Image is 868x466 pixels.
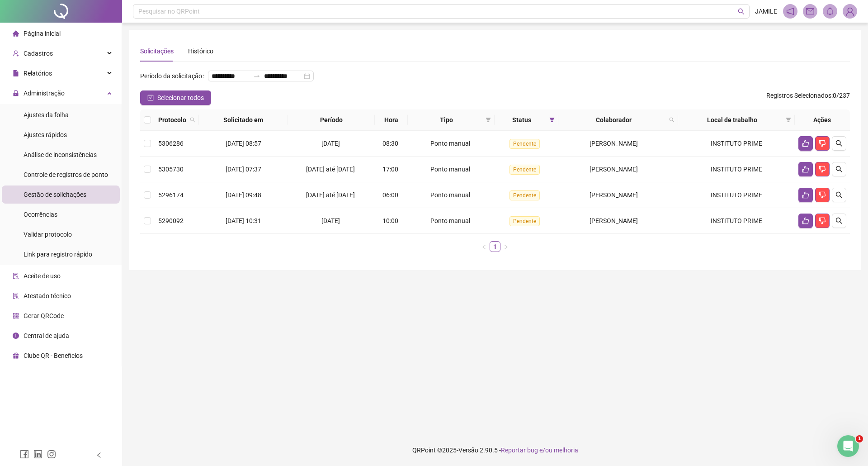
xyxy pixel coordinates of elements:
[24,30,61,37] span: Página inicial
[24,292,71,300] span: Atestado técnico
[590,217,638,224] span: [PERSON_NAME]
[24,332,69,339] span: Central de ajuda
[158,191,184,199] span: 5296174
[678,131,794,157] td: INSTITUTO PRIME
[802,217,809,224] span: like
[13,273,19,279] span: audit
[24,352,83,359] span: Clube QR - Beneficios
[802,191,809,199] span: like
[13,70,19,76] span: file
[835,166,843,173] span: search
[590,191,638,199] span: [PERSON_NAME]
[678,182,794,208] td: INSTITUTO PRIME
[856,435,863,442] span: 1
[826,7,834,15] span: bell
[678,157,794,182] td: INSTITUTO PRIME
[158,217,184,224] span: 5290092
[382,191,398,199] span: 06:00
[806,7,814,15] span: mail
[837,435,859,457] iframe: Intercom live chat
[411,115,482,125] span: Tipo
[306,191,355,199] span: [DATE] até [DATE]
[484,113,493,127] span: filter
[430,191,470,199] span: Ponto manual
[13,30,19,37] span: home
[375,109,407,131] th: Hora
[13,90,19,96] span: lock
[13,50,19,57] span: user-add
[835,217,843,224] span: search
[382,217,398,224] span: 10:00
[24,50,53,57] span: Cadastros
[253,72,260,80] span: swap-right
[835,191,843,199] span: search
[190,117,195,123] span: search
[33,450,42,459] span: linkedin
[188,113,197,127] span: search
[802,166,809,173] span: like
[288,109,375,131] th: Período
[157,93,204,103] span: Selecionar todos
[24,131,67,138] span: Ajustes rápidos
[503,244,509,250] span: right
[13,313,19,319] span: qrcode
[140,46,174,56] div: Solicitações
[669,117,675,123] span: search
[430,217,470,224] span: Ponto manual
[843,5,857,18] img: 90348
[738,8,745,15] span: search
[226,191,261,199] span: [DATE] 09:48
[802,140,809,147] span: like
[122,434,868,466] footer: QRPoint © 2025 - 2.90.5 -
[24,171,108,178] span: Controle de registros de ponto
[784,113,793,127] span: filter
[835,140,843,147] span: search
[24,70,52,77] span: Relatórios
[226,140,261,147] span: [DATE] 08:57
[188,46,213,56] div: Histórico
[486,117,491,123] span: filter
[501,447,578,454] span: Reportar bug e/ou melhoria
[481,244,487,250] span: left
[786,7,794,15] span: notification
[667,113,676,127] span: search
[678,208,794,234] td: INSTITUTO PRIME
[20,450,29,459] span: facebook
[766,90,850,105] span: : 0 / 237
[547,113,557,127] span: filter
[490,242,500,252] a: 1
[24,191,86,198] span: Gestão de solicitações
[479,241,490,252] li: Página anterior
[24,231,72,238] span: Validar protocolo
[498,115,545,125] span: Status
[382,166,398,173] span: 17:00
[682,115,782,125] span: Local de trabalho
[562,115,666,125] span: Colaborador
[590,140,638,147] span: [PERSON_NAME]
[24,272,61,280] span: Aceite de uso
[819,217,826,224] span: dislike
[509,190,540,200] span: Pendente
[226,217,261,224] span: [DATE] 10:31
[24,312,64,319] span: Gerar QRCode
[24,111,69,119] span: Ajustes da folha
[509,139,540,149] span: Pendente
[13,352,19,359] span: gift
[458,447,478,454] span: Versão
[590,166,638,173] span: [PERSON_NAME]
[306,166,355,173] span: [DATE] até [DATE]
[147,95,154,101] span: check-square
[253,72,260,80] span: to
[509,165,540,175] span: Pendente
[798,115,846,125] div: Ações
[158,166,184,173] span: 5305730
[755,6,777,16] span: JAMILE
[819,166,826,173] span: dislike
[140,69,208,83] label: Período da solicitação
[321,140,340,147] span: [DATE]
[500,241,511,252] li: Próxima página
[24,151,97,158] span: Análise de inconsistências
[490,241,500,252] li: 1
[479,241,490,252] button: left
[158,140,184,147] span: 5306286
